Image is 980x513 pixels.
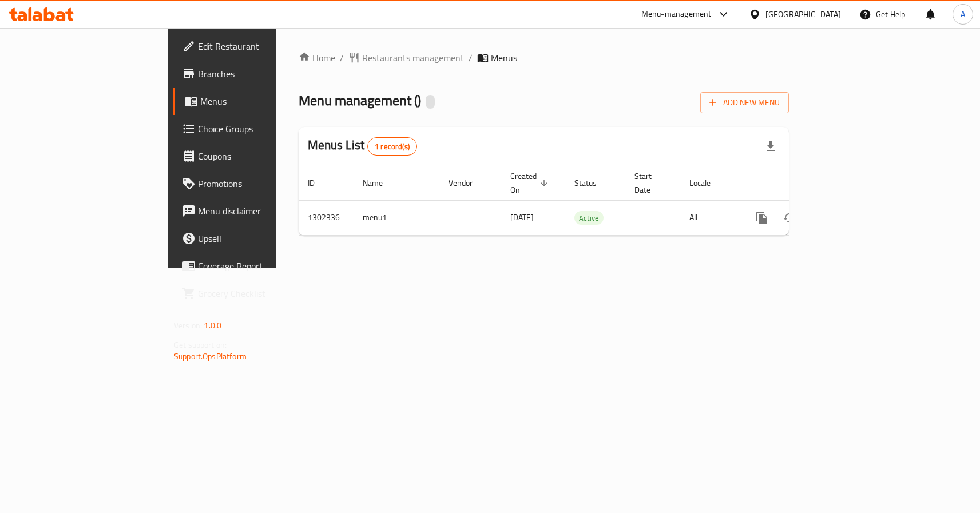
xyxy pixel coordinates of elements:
button: Change Status [776,204,803,232]
a: Branches [173,60,332,88]
div: [GEOGRAPHIC_DATA] [765,8,841,21]
nav: breadcrumb [299,51,789,65]
th: Actions [739,166,867,201]
span: Restaurants management [362,51,464,65]
span: Vendor [449,176,487,190]
h2: Menus List [308,137,417,156]
span: 1 record(s) [368,141,416,152]
span: A [961,8,965,21]
span: Branches [198,67,323,81]
span: Coverage Report [198,259,323,273]
span: Get support on: [174,337,227,352]
a: Menu disclaimer [173,197,332,225]
span: Name [363,176,398,190]
div: Total records count [367,137,417,156]
div: Active [574,211,604,225]
span: Coupons [198,149,323,163]
td: - [625,200,680,235]
div: Menu-management [641,7,712,21]
a: Promotions [173,170,332,197]
span: Edit Restaurant [198,39,323,53]
td: menu1 [354,200,439,235]
span: Start Date [634,169,666,197]
li: / [469,51,473,65]
a: Grocery Checklist [173,280,332,307]
span: Status [574,176,612,190]
span: Active [574,212,604,225]
span: [DATE] [510,210,534,225]
a: Choice Groups [173,115,332,142]
button: Add New Menu [700,92,789,113]
button: more [748,204,776,232]
span: Grocery Checklist [198,287,323,300]
li: / [340,51,344,65]
span: Choice Groups [198,122,323,136]
span: Menu disclaimer [198,204,323,218]
a: Restaurants management [348,51,464,65]
span: 1.0.0 [204,318,221,333]
span: Add New Menu [709,96,780,110]
span: Locale [689,176,725,190]
span: Version: [174,318,202,333]
span: Created On [510,169,552,197]
a: Coverage Report [173,252,332,280]
a: Coupons [173,142,332,170]
a: Upsell [173,225,332,252]
span: Promotions [198,177,323,190]
a: Edit Restaurant [173,33,332,60]
a: Menus [173,88,332,115]
span: Upsell [198,232,323,245]
span: Menu management ( ) [299,88,421,113]
div: Export file [757,133,784,160]
span: ID [308,176,330,190]
a: Support.OpsPlatform [174,349,247,364]
td: All [680,200,739,235]
span: Menus [491,51,517,65]
table: enhanced table [299,166,867,236]
span: Menus [200,94,323,108]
